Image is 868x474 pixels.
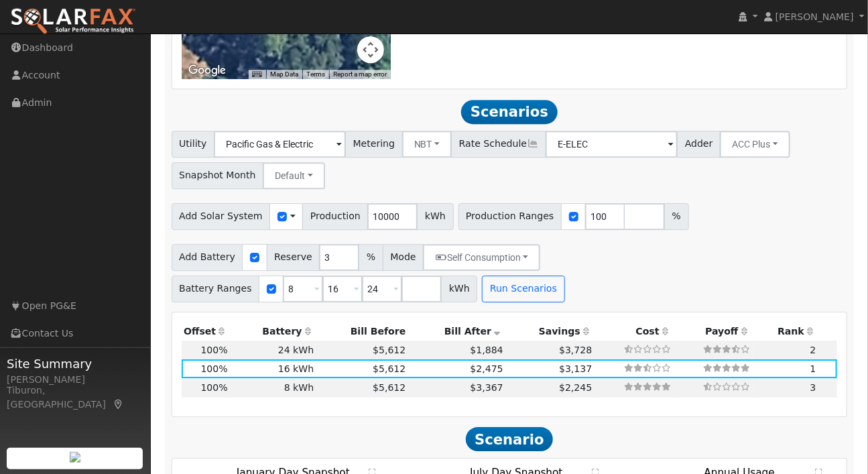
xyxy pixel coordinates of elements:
[810,363,816,374] span: 1
[357,36,384,63] button: Map camera controls
[230,322,316,341] th: Battery
[458,203,562,230] span: Production Ranges
[267,244,320,271] span: Reserve
[778,326,804,337] span: Rank
[333,70,387,78] a: Report a map error
[172,244,243,271] span: Add Battery
[539,326,580,337] span: Savings
[402,131,452,158] button: NBT
[720,131,790,158] button: ACC Plus
[201,363,228,374] span: 100%
[201,345,228,355] span: 100%
[373,345,406,355] span: $5,612
[70,452,80,463] img: retrieve
[466,427,554,451] span: Scenario
[172,203,271,230] span: Add Solar System
[182,322,231,341] th: Offset
[705,326,738,337] span: Payoff
[345,131,403,158] span: Metering
[230,378,316,397] td: 8 kWh
[664,203,688,230] span: %
[185,62,229,79] a: Open this area in Google Maps (opens a new window)
[113,399,125,410] a: Map
[559,363,592,374] span: $3,137
[7,373,143,387] div: [PERSON_NAME]
[776,11,854,22] span: [PERSON_NAME]
[214,131,346,158] input: Select a Utility
[810,345,816,355] span: 2
[230,341,316,359] td: 24 kWh
[471,345,503,355] span: $1,884
[7,355,143,373] span: Site Summary
[451,131,546,158] span: Rate Schedule
[10,7,136,36] img: SolarFax
[383,244,424,271] span: Mode
[417,203,453,230] span: kWh
[408,322,505,341] th: Bill After
[270,70,298,79] button: Map Data
[359,244,383,271] span: %
[423,244,540,271] button: Self Consumption
[636,326,660,337] span: Cost
[263,162,325,189] button: Default
[810,382,816,393] span: 3
[306,70,325,78] a: Terms (opens in new tab)
[373,382,406,393] span: $5,612
[461,100,557,124] span: Scenarios
[559,345,592,355] span: $3,728
[559,382,592,393] span: $2,245
[172,276,260,302] span: Battery Ranges
[316,322,408,341] th: Bill Before
[302,203,368,230] span: Production
[677,131,721,158] span: Adder
[230,359,316,378] td: 16 kWh
[471,382,503,393] span: $3,367
[172,162,264,189] span: Snapshot Month
[482,276,564,302] button: Run Scenarios
[7,383,143,412] div: Tiburon, [GEOGRAPHIC_DATA]
[471,363,503,374] span: $2,475
[441,276,477,302] span: kWh
[172,131,215,158] span: Utility
[185,62,229,79] img: Google
[373,363,406,374] span: $5,612
[252,70,261,79] button: Keyboard shortcuts
[546,131,678,158] input: Select a Rate Schedule
[201,382,228,393] span: 100%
